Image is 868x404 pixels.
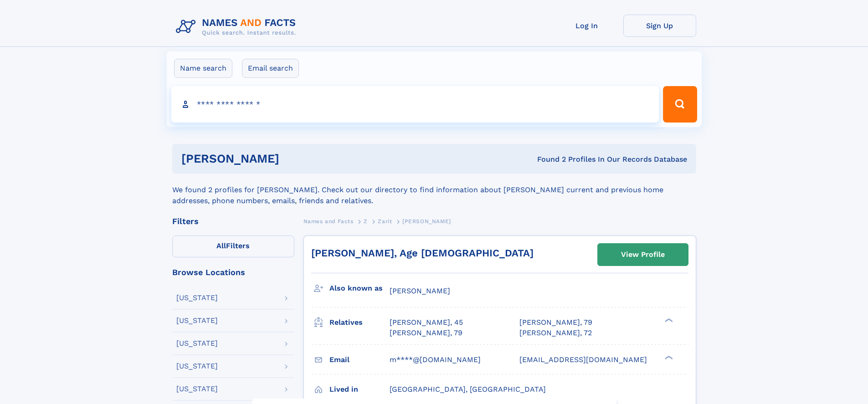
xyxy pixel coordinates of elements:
[176,340,218,347] div: [US_STATE]
[311,247,534,259] a: [PERSON_NAME], Age [DEMOGRAPHIC_DATA]
[172,268,294,276] div: Browse Locations
[621,244,665,265] div: View Profile
[519,317,592,327] a: [PERSON_NAME], 79
[663,317,673,323] div: ❯
[519,328,592,338] a: [PERSON_NAME], 72
[390,317,463,327] a: [PERSON_NAME], 45
[378,215,392,227] a: Zarit
[181,153,408,164] h1: [PERSON_NAME]
[242,59,299,78] label: Email search
[172,15,303,39] img: Logo Names and Facts
[176,294,218,302] div: [US_STATE]
[390,385,546,394] span: [GEOGRAPHIC_DATA], [GEOGRAPHIC_DATA]
[378,218,392,225] span: Zarit
[390,328,462,338] a: [PERSON_NAME], 79
[176,363,218,370] div: [US_STATE]
[172,217,294,225] div: Filters
[329,315,390,330] h3: Relatives
[216,241,226,250] span: All
[176,385,218,393] div: [US_STATE]
[171,86,659,123] input: search input
[598,244,688,266] a: View Profile
[550,15,623,37] a: Log In
[663,354,673,360] div: ❯
[303,215,354,227] a: Names and Facts
[408,154,687,164] div: Found 2 Profiles In Our Records Database
[663,86,697,123] button: Search Button
[623,15,696,37] a: Sign Up
[519,355,647,364] span: [EMAIL_ADDRESS][DOMAIN_NAME]
[390,286,450,295] span: [PERSON_NAME]
[172,174,696,206] div: We found 2 profiles for [PERSON_NAME]. Check out our directory to find information about [PERSON_...
[176,317,218,324] div: [US_STATE]
[329,352,390,368] h3: Email
[329,281,390,296] h3: Also known as
[174,59,232,78] label: Name search
[364,218,368,225] span: Z
[172,235,294,257] label: Filters
[402,218,451,225] span: [PERSON_NAME]
[364,215,368,227] a: Z
[329,382,390,397] h3: Lived in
